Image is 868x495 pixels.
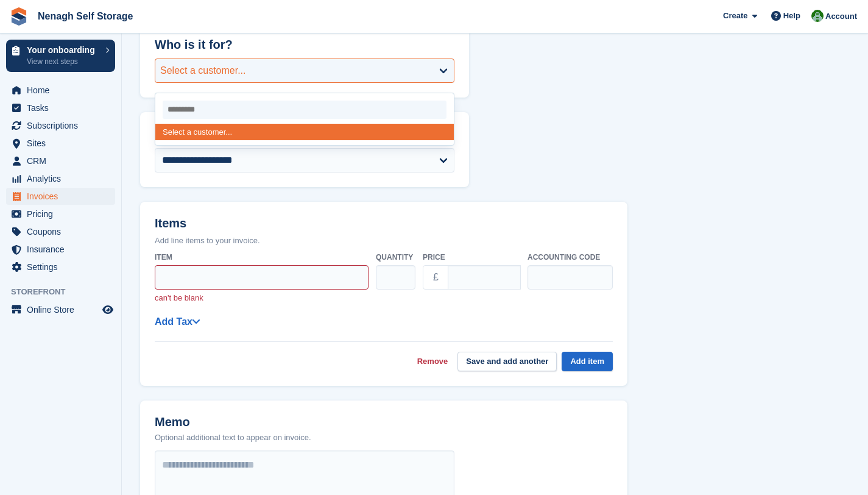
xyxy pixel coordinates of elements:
[417,355,448,368] a: Remove
[6,301,115,318] a: menu
[27,223,100,240] span: Coupons
[27,241,100,258] span: Insurance
[423,252,520,263] label: Price
[155,292,369,304] p: can't be blank
[723,10,747,22] span: Create
[6,99,115,116] a: menu
[27,46,99,54] p: Your onboarding
[27,82,100,99] span: Home
[27,301,100,318] span: Online Store
[528,252,613,263] label: Accounting code
[562,352,613,372] button: Add item
[27,205,100,223] span: Pricing
[33,6,138,26] a: Nenagh Self Storage
[155,216,613,233] h2: Items
[27,56,99,67] p: View next steps
[783,10,800,22] span: Help
[457,352,557,372] button: Save and add another
[6,170,115,187] a: menu
[155,252,369,263] label: Item
[6,117,115,134] a: menu
[6,223,115,240] a: menu
[155,415,311,429] h2: Memo
[376,252,415,263] label: Quantity
[160,63,246,78] div: Select a customer...
[6,135,115,152] a: menu
[27,152,100,169] span: CRM
[27,170,100,187] span: Analytics
[27,99,100,116] span: Tasks
[6,188,115,205] a: menu
[6,152,115,169] a: menu
[6,205,115,223] a: menu
[811,10,824,22] img: Brian Comerford
[6,241,115,258] a: menu
[155,316,200,327] a: Add Tax
[155,432,311,444] p: Optional additional text to appear on invoice.
[6,40,115,72] a: Your onboarding View next steps
[10,7,28,26] img: stora-icon-8386f47178a22dfd0bd8f6a31ec36ba5ce8667c1dd55bd0f319d3a0aa187defe.svg
[155,38,454,52] h2: Who is it for?
[155,124,454,140] div: Select a customer...
[6,82,115,99] a: menu
[27,188,100,205] span: Invoices
[155,235,613,247] p: Add line items to your invoice.
[27,135,100,152] span: Sites
[27,258,100,276] span: Settings
[101,302,115,317] a: Preview store
[825,10,857,23] span: Account
[11,286,121,298] span: Storefront
[27,117,100,134] span: Subscriptions
[6,258,115,276] a: menu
